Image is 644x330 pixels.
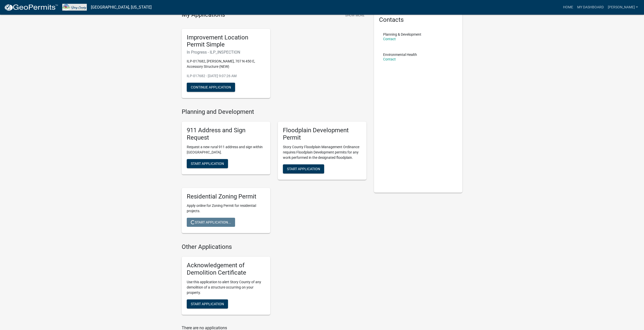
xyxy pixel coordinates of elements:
[283,164,324,173] button: Start Application
[62,4,87,11] img: Story County, Iowa
[575,3,606,12] a: My Dashboard
[182,243,366,319] wm-workflow-list-section: Other Applications
[187,50,265,55] h6: In Progress - ILP_INSPECTION
[283,144,361,160] p: Story County Floodplain Management Ordinance requires Floodplain Development permits for any work...
[187,279,265,295] p: Use this application to alert Story County of any demolition of a structure occurring on your pro...
[191,220,231,224] span: Start Application...
[182,11,225,19] h4: My Applications
[561,3,575,12] a: Home
[187,127,265,141] h5: 911 Address and Sign Request
[187,73,265,79] p: ILP-017682 - [DATE] 9:07:26 AM
[187,299,228,309] button: Start Application
[343,11,366,19] button: Show More
[187,144,265,155] p: Request a new rural 911 address and sign within [GEOGRAPHIC_DATA].
[187,34,265,49] h5: Improvement Location Permit Simple
[379,16,458,24] h5: Contacts
[91,3,152,12] a: [GEOGRAPHIC_DATA], [US_STATE]
[383,53,417,56] p: Environmental Health
[182,108,366,116] h4: Planning and Development
[191,302,224,306] span: Start Application
[187,83,235,92] button: Continue Application
[606,3,640,12] a: [PERSON_NAME]
[187,218,235,227] button: Start Application...
[182,243,366,251] h4: Other Applications
[287,167,320,171] span: Start Application
[383,37,396,41] a: Contact
[187,262,265,276] h5: Acknowledgement of Demolition Certificate
[191,161,224,165] span: Start Application
[383,33,421,36] p: Planning & Development
[383,57,396,61] a: Contact
[283,127,361,141] h5: Floodplain Development Permit
[187,159,228,168] button: Start Application
[187,193,265,200] h5: Residential Zoning Permit
[187,59,265,69] p: ILP-017682, [PERSON_NAME], 707 N 450 E, Accessory Structure (NEW)
[187,203,265,214] p: Apply online for Zoning Permit for residential projects.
